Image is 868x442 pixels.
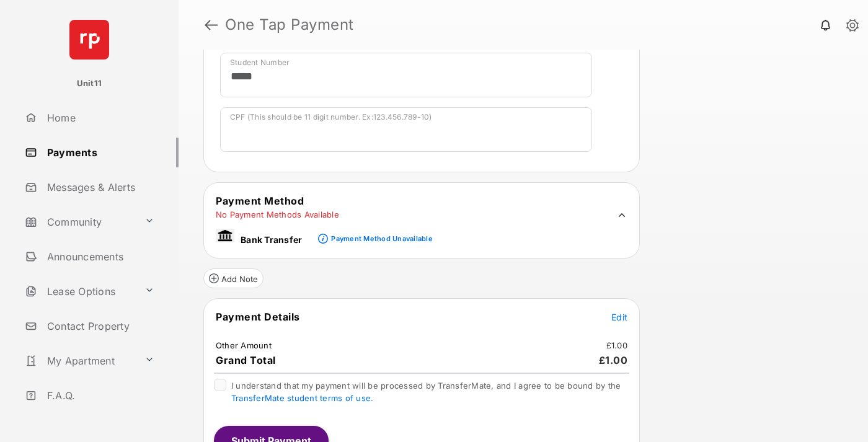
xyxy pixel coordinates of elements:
[231,381,621,403] span: I understand that my payment will be processed by TransferMate, and I agree to be bound by the
[20,172,179,202] a: Messages & Alerts
[328,224,432,245] a: Payment Method Unavailable
[20,311,179,341] a: Contact Property
[331,234,432,243] div: Payment Method Unavailable
[20,103,179,133] a: Home
[216,354,276,366] span: Grand Total
[215,209,340,220] td: No Payment Methods Available
[20,242,179,272] a: Announcements
[77,77,102,90] p: Unit11
[20,346,139,376] a: My Apartment
[20,138,179,167] a: Payments
[20,207,139,237] a: Community
[20,276,139,306] a: Lease Options
[216,311,300,323] span: Payment Details
[215,340,272,351] td: Other Amount
[216,195,304,207] span: Payment Method
[225,17,354,32] strong: One Tap Payment
[231,393,373,403] a: TransferMate student terms of use.
[606,340,628,351] td: £1.00
[611,311,627,323] button: Edit
[599,354,628,366] span: £1.00
[20,381,179,410] a: F.A.Q.
[611,312,627,322] span: Edit
[216,229,234,242] img: bank.png
[241,233,302,246] p: Bank Transfer
[203,268,263,288] button: Add Note
[69,20,109,60] img: svg+xml;base64,PHN2ZyB4bWxucz0iaHR0cDovL3d3dy53My5vcmcvMjAwMC9zdmciIHdpZHRoPSI2NCIgaGVpZ2h0PSI2NC...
